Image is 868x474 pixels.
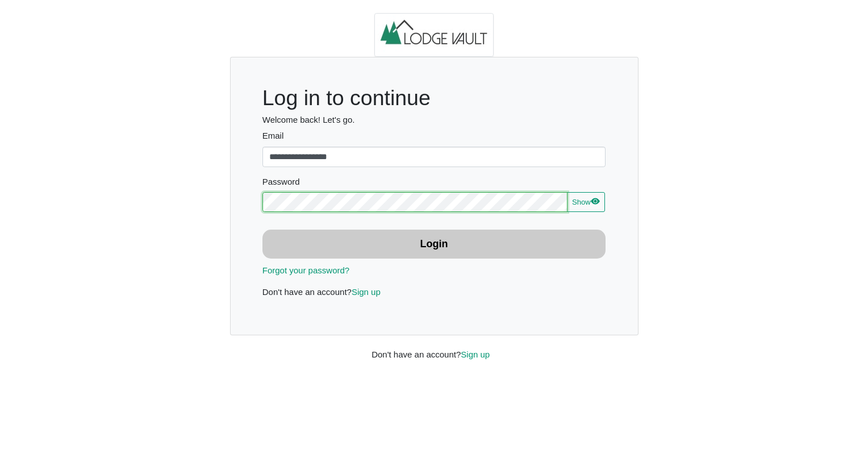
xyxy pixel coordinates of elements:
label: Email [262,130,606,143]
p: Don't have an account? [262,286,606,299]
a: Sign up [352,287,381,297]
a: Forgot your password? [262,265,349,275]
button: Showeye fill [567,192,604,213]
svg: eye fill [591,197,600,206]
button: Login [262,230,606,259]
b: Login [420,238,448,250]
img: logo.2b93711c.jpg [374,13,494,57]
a: Sign up [461,350,490,359]
div: Don't have an account? [363,335,505,361]
legend: Password [262,176,606,192]
h6: Welcome back! Let's go. [262,115,606,125]
h1: Log in to continue [262,85,606,111]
